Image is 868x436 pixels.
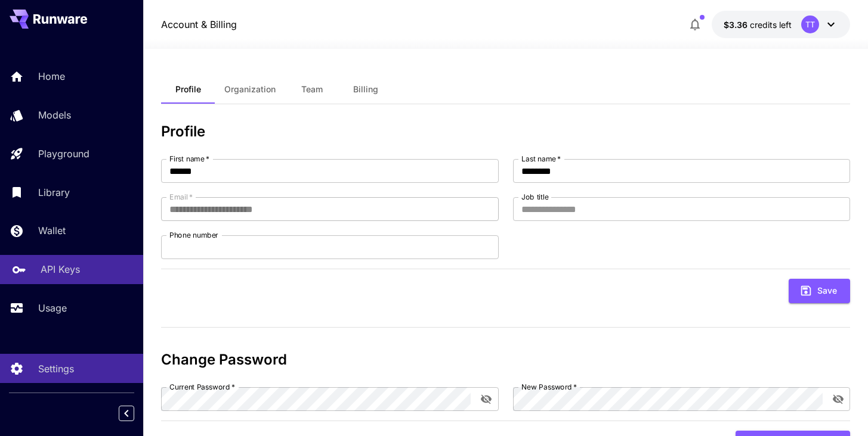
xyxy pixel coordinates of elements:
[712,11,850,38] button: $3.3624TT
[789,279,850,303] button: Save
[169,382,235,392] label: Current Password
[38,108,71,122] p: Models
[169,192,193,202] label: Email
[38,362,74,376] p: Settings
[128,403,143,424] div: Collapse sidebar
[475,388,497,410] button: toggle password visibility
[38,147,89,161] p: Playground
[161,123,850,140] h3: Profile
[126,75,135,85] img: tab_keywords_by_traffic_grey.svg
[63,76,91,84] div: Domínio
[38,301,67,315] p: Usage
[38,223,66,238] p: Wallet
[139,76,191,84] div: Palavras-chave
[724,18,792,31] div: $3.3624
[119,406,134,421] button: Collapse sidebar
[169,154,209,164] label: First name
[161,17,237,32] nav: breadcrumb
[31,31,124,41] div: [PERSON_NAME]: [URL]
[50,75,59,85] img: tab_domain_overview_orange.svg
[750,20,792,30] span: credits left
[801,15,819,33] div: TT
[521,192,549,202] label: Job title
[41,262,80,276] p: API Keys
[724,20,750,30] span: $3.36
[19,31,29,41] img: website_grey.svg
[38,185,70,200] p: Library
[19,19,29,29] img: logo_orange.svg
[808,379,868,436] div: Widget de chat
[33,19,58,29] div: v 4.0.25
[161,17,237,32] a: Account & Billing
[521,382,577,392] label: New Password
[353,84,378,95] span: Billing
[301,84,323,95] span: Team
[169,230,218,240] label: Phone number
[224,84,276,95] span: Organization
[808,379,868,436] iframe: Chat Widget
[38,69,65,83] p: Home
[161,351,850,368] h3: Change Password
[175,84,201,95] span: Profile
[521,154,561,164] label: Last name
